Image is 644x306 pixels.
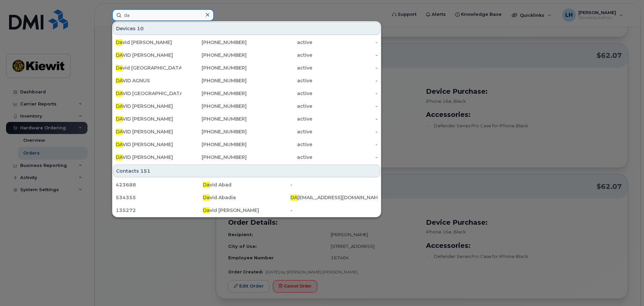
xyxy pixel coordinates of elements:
[113,113,380,125] a: DAVID [PERSON_NAME][PHONE_NUMBER]active-
[247,154,312,161] div: active
[181,154,247,161] div: [PHONE_NUMBER]
[312,103,378,110] div: -
[247,141,312,148] div: active
[113,36,380,48] a: David [PERSON_NAME][PHONE_NUMBER]active-
[203,182,210,188] span: Da
[312,128,378,135] div: -
[247,52,312,58] div: active
[203,194,290,201] div: vid Abadia
[113,49,380,61] a: DAVID [PERSON_NAME][PHONE_NUMBER]active-
[113,62,380,74] a: David [GEOGRAPHIC_DATA][PHONE_NUMBER]active-
[116,116,122,122] span: DA
[113,204,380,216] a: 135272David [PERSON_NAME]-
[181,77,247,84] div: [PHONE_NUMBER]
[116,194,203,201] div: 534355
[116,39,181,46] div: vid [PERSON_NAME]
[247,64,312,71] div: active
[312,116,378,122] div: -
[247,128,312,135] div: active
[290,194,378,201] div: [EMAIL_ADDRESS][DOMAIN_NAME]
[116,141,122,147] span: DA
[203,181,290,188] div: vid Abad
[247,116,312,122] div: active
[181,90,247,97] div: [PHONE_NUMBER]
[312,77,378,84] div: -
[116,181,203,188] div: 423688
[113,151,380,163] a: DAVID [PERSON_NAME][PHONE_NUMBER]active-
[615,277,639,301] iframe: Messenger Launcher
[312,154,378,161] div: -
[116,77,181,84] div: VID AGNUS
[116,154,122,160] span: DA
[116,39,122,45] span: Da
[203,207,290,214] div: vid [PERSON_NAME]
[116,129,122,135] span: DA
[137,25,144,32] span: 10
[116,52,122,58] span: DA
[312,141,378,148] div: -
[181,39,247,46] div: [PHONE_NUMBER]
[181,52,247,58] div: [PHONE_NUMBER]
[112,9,214,21] input: Find something...
[113,179,380,191] a: 423688David Abad-
[113,126,380,138] a: DAVID [PERSON_NAME][PHONE_NUMBER]active-
[247,103,312,110] div: active
[116,90,181,97] div: VID [GEOGRAPHIC_DATA]
[113,100,380,112] a: DAVID [PERSON_NAME][PHONE_NUMBER]active-
[113,165,380,177] div: Contacts
[312,64,378,71] div: -
[181,128,247,135] div: [PHONE_NUMBER]
[113,22,380,35] div: Devices
[312,90,378,97] div: -
[181,116,247,122] div: [PHONE_NUMBER]
[113,191,380,204] a: 534355David AbadiaDA[EMAIL_ADDRESS][DOMAIN_NAME]
[247,90,312,97] div: active
[116,52,181,58] div: VID [PERSON_NAME]
[203,207,210,213] span: Da
[116,103,181,110] div: VID [PERSON_NAME]
[247,39,312,46] div: active
[116,78,122,84] span: DA
[290,181,378,188] div: -
[116,154,181,161] div: VID [PERSON_NAME]
[116,64,181,71] div: vid [GEOGRAPHIC_DATA]
[116,128,181,135] div: VID [PERSON_NAME]
[203,194,210,201] span: Da
[312,52,378,58] div: -
[181,64,247,71] div: [PHONE_NUMBER]
[113,75,380,87] a: DAVID AGNUS[PHONE_NUMBER]active-
[116,90,122,96] span: DA
[290,207,378,214] div: -
[116,141,181,148] div: VID [PERSON_NAME]
[312,39,378,46] div: -
[181,141,247,148] div: [PHONE_NUMBER]
[247,77,312,84] div: active
[290,194,297,201] span: DA
[116,103,122,109] span: DA
[113,87,380,99] a: DAVID [GEOGRAPHIC_DATA][PHONE_NUMBER]active-
[116,207,203,214] div: 135272
[116,116,181,122] div: VID [PERSON_NAME]
[181,103,247,110] div: [PHONE_NUMBER]
[116,65,122,71] span: Da
[140,168,150,174] span: 151
[113,138,380,150] a: DAVID [PERSON_NAME][PHONE_NUMBER]active-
